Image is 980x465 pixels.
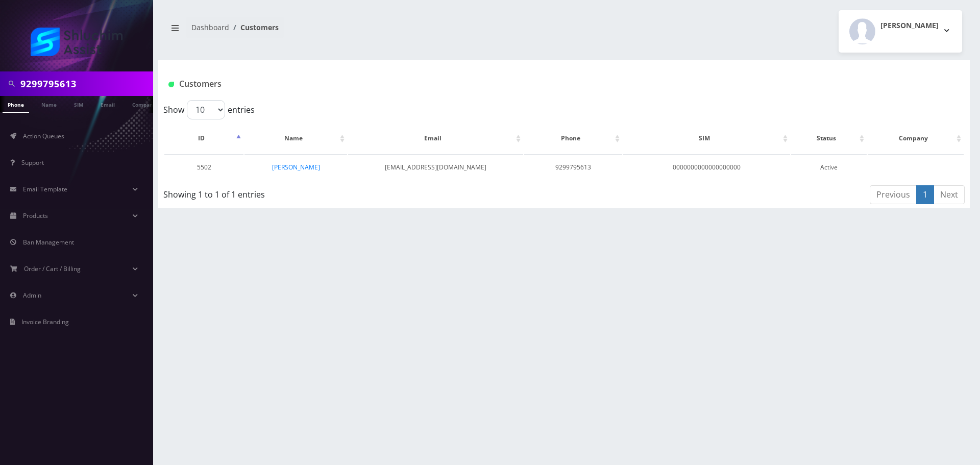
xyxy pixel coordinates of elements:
[127,96,161,112] a: Company
[623,124,790,153] th: SIM: activate to sort column ascending
[272,163,320,172] a: [PERSON_NAME]
[229,22,279,33] li: Customers
[163,184,489,201] div: Showing 1 to 1 of 1 entries
[31,28,122,56] img: Shluchim Assist
[187,100,225,119] select: Showentries
[3,96,29,113] a: Phone
[24,264,81,273] span: Order / Cart / Billing
[23,185,67,193] span: Email Template
[95,96,120,112] a: Email
[916,185,934,204] a: 1
[791,154,867,180] td: Active
[839,10,962,53] button: [PERSON_NAME]
[168,79,825,89] h1: Customers
[21,317,69,326] span: Invoice Branding
[20,74,151,93] input: Search in Company
[868,124,964,153] th: Company: activate to sort column ascending
[623,154,790,180] td: 0000000000000000000
[791,124,867,153] th: Status: activate to sort column ascending
[23,291,41,300] span: Admin
[934,185,965,204] a: Next
[348,124,523,153] th: Email: activate to sort column ascending
[23,132,64,140] span: Action Queues
[524,154,623,180] td: 9299795613
[880,21,939,30] h2: [PERSON_NAME]
[164,124,243,153] th: ID: activate to sort column descending
[244,124,347,153] th: Name: activate to sort column ascending
[163,100,255,119] label: Show entries
[164,154,243,180] td: 5502
[870,185,917,204] a: Previous
[23,211,48,220] span: Products
[69,96,88,112] a: SIM
[191,22,229,32] a: Dashboard
[348,154,523,180] td: [EMAIL_ADDRESS][DOMAIN_NAME]
[21,158,44,167] span: Support
[23,238,74,247] span: Ban Management
[524,124,623,153] th: Phone: activate to sort column ascending
[166,17,556,46] nav: breadcrumb
[36,96,62,112] a: Name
